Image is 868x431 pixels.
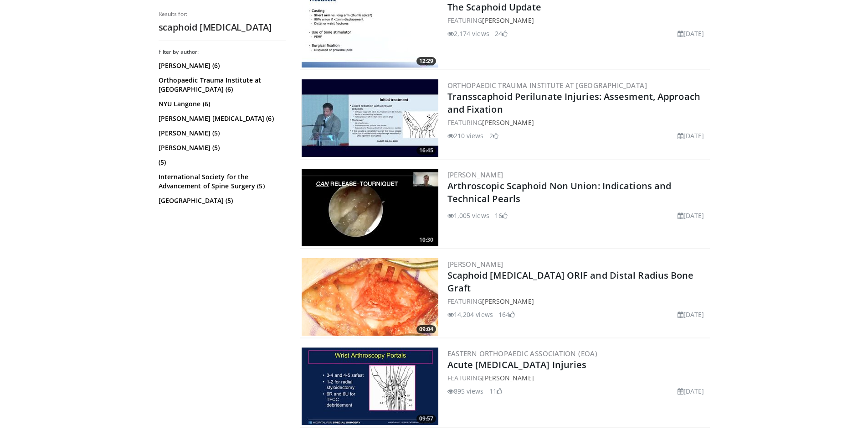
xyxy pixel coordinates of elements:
[489,386,502,396] li: 11
[678,211,704,220] li: [DATE]
[159,61,284,70] a: [PERSON_NAME] (6)
[447,260,503,269] a: [PERSON_NAME]
[678,29,704,38] li: [DATE]
[302,348,438,425] img: 82968285-8da6-4d56-b1be-c5d786940cd6.300x170_q85_crop-smart_upscale.jpg
[159,129,284,138] a: [PERSON_NAME] (5)
[678,310,704,319] li: [DATE]
[495,211,508,220] li: 16
[159,114,284,123] a: [PERSON_NAME] [MEDICAL_DATA] (6)
[302,169,438,246] a: 10:30
[416,325,436,333] span: 09:04
[302,79,438,157] img: 94a55f52-0aa9-40e2-aefb-5a4b177818da.300x170_q85_crop-smart_upscale.jpg
[159,158,284,167] a: (5)
[447,358,587,371] a: Acute [MEDICAL_DATA] Injuries
[416,415,436,423] span: 09:57
[447,29,489,38] li: 2,174 views
[447,131,484,140] li: 210 views
[489,131,498,140] li: 2
[447,170,503,179] a: [PERSON_NAME]
[447,90,700,115] a: Transscaphoid Perilunate Injuries: Assesment, Approach and Fixation
[302,348,438,425] a: 09:57
[447,296,708,306] div: FEATURING
[482,374,534,382] a: [PERSON_NAME]
[447,386,484,396] li: 895 views
[447,373,708,383] div: FEATURING
[447,16,708,25] div: FEATURING
[416,57,436,65] span: 12:29
[159,76,284,94] a: Orthopaedic Trauma Institute at [GEOGRAPHIC_DATA] (6)
[416,236,436,244] span: 10:30
[159,99,284,109] a: NYU Langone (6)
[159,196,284,205] a: [GEOGRAPHIC_DATA] (5)
[159,172,284,191] a: International Society for the Advancement of Spine Surgery (5)
[495,29,508,38] li: 24
[447,349,598,358] a: Eastern Orthopaedic Association (EOA)
[159,10,286,18] p: Results for:
[498,310,515,319] li: 164
[482,118,534,127] a: [PERSON_NAME]
[302,79,438,157] a: 16:45
[447,211,489,220] li: 1,005 views
[482,16,534,25] a: [PERSON_NAME]
[159,143,284,152] a: [PERSON_NAME] (5)
[447,81,647,90] a: Orthopaedic Trauma Institute at [GEOGRAPHIC_DATA]
[447,310,493,319] li: 14,204 views
[447,180,672,205] a: Arthroscopic Scaphoid Non Union: Indications and Technical Pearls
[302,169,438,246] img: 00208cd3-f601-4154-94e5-f10a2e28a0d3.300x170_q85_crop-smart_upscale.jpg
[678,386,704,396] li: [DATE]
[678,131,704,140] li: [DATE]
[447,269,694,294] a: Scaphoid [MEDICAL_DATA] ORIF and Distal Radius Bone Graft
[159,48,286,56] h3: Filter by author:
[447,118,708,127] div: FEATURING
[416,146,436,155] span: 16:45
[159,21,286,33] h2: scaphoid [MEDICAL_DATA]
[302,258,438,336] a: 09:04
[447,1,542,13] a: The Scaphoid Update
[482,297,534,306] a: [PERSON_NAME]
[302,258,438,336] img: c80d7d24-c060-40f3-af8e-dca67ae1a0ba.jpg.300x170_q85_crop-smart_upscale.jpg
